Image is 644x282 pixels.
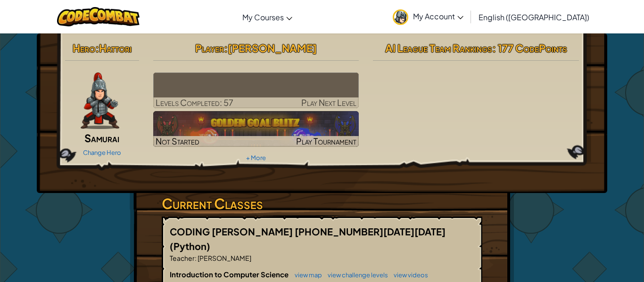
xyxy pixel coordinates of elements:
[170,226,446,237] span: CODING [PERSON_NAME] [PHONE_NUMBER][DATE][DATE]
[323,271,388,279] a: view challenge levels
[81,73,119,129] img: samurai.pose.png
[170,240,210,252] span: (Python)
[99,41,132,55] span: Hattori
[57,7,140,26] img: CodeCombat logo
[474,4,594,30] a: English ([GEOGRAPHIC_DATA])
[296,136,356,146] span: Play Tournament
[170,254,195,262] span: Teacher
[290,271,322,279] a: view map
[385,41,492,55] span: AI League Team Rankings
[156,136,199,146] span: Not Started
[73,41,95,55] span: Hero
[95,41,99,55] span: :
[84,131,119,145] span: Samurai
[389,271,428,279] a: view videos
[246,154,266,161] a: + More
[228,41,317,55] span: [PERSON_NAME]
[388,2,468,32] a: My Account
[195,254,197,262] span: :
[413,11,463,21] span: My Account
[393,9,408,25] img: avatar
[492,41,567,55] span: : 177 CodePoints
[83,149,121,156] a: Change Hero
[153,73,359,108] a: Play Next Level
[197,254,251,262] span: [PERSON_NAME]
[156,97,233,108] span: Levels Completed: 57
[162,193,482,214] h3: Current Classes
[301,97,356,108] span: Play Next Level
[238,4,297,30] a: My Courses
[224,41,228,55] span: :
[479,12,589,22] span: English ([GEOGRAPHIC_DATA])
[153,111,359,147] img: Golden Goal
[153,111,359,147] a: Not StartedPlay Tournament
[170,270,290,279] span: Introduction to Computer Science
[195,41,224,55] span: Player
[242,12,284,22] span: My Courses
